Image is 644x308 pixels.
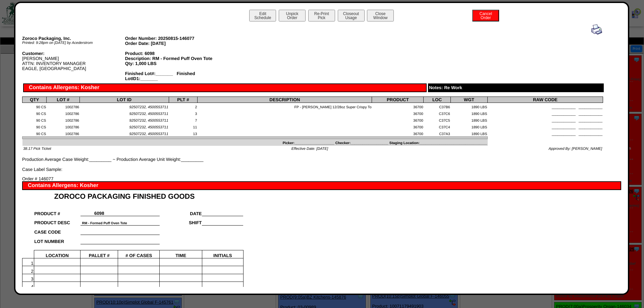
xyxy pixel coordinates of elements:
[424,97,450,103] th: LOC
[169,130,198,136] td: 13
[125,51,228,56] div: Product: 6098
[488,110,603,116] td: ____________ ____________
[450,103,488,110] td: 1890 LBS
[125,41,228,46] div: Order Date: [DATE]
[34,225,80,235] td: CASE CODE
[591,24,602,35] img: print.gif
[125,71,228,81] div: Finished Lot#:_______ Finished LotID1:_______
[79,97,169,103] th: LOT ID
[548,147,602,151] span: Approved By: [PERSON_NAME]
[129,105,168,109] span: 92507232, 4500553711
[22,51,125,56] div: Customer:
[22,110,47,116] td: 90 CS
[129,125,168,129] span: 92507232, 4500553711
[47,130,80,136] td: 1002786
[22,181,621,190] div: Contains Allergens: Kosher
[169,123,198,130] td: 11
[34,207,80,216] td: PRODUCT #
[23,83,427,92] div: Contains Allergens: Kosher
[47,116,80,123] td: 1002786
[34,250,80,258] td: LOCATION
[125,56,228,61] div: Description: RM - Formed Puff Oven Tote
[488,116,603,123] td: ____________ ____________
[249,10,276,21] button: EditSchedule
[22,97,47,103] th: QTY
[22,274,34,282] td: 3
[82,222,127,225] font: RM - Formed Puff Oven Tote
[125,36,228,41] div: Order Number: 20250815-146077
[160,216,202,226] td: SHIFT
[34,190,243,201] td: ZOROCO PACKAGING FINISHED GOODS
[22,51,125,71] div: [PERSON_NAME] ATTN: INVENTORY MANAGER EAGLE, [GEOGRAPHIC_DATA]
[22,36,125,41] div: Zoroco Packaging, Inc.
[47,103,80,110] td: 1002786
[22,266,34,274] td: 2
[372,97,424,103] th: PRODUCT
[367,10,394,21] button: CloseWindow
[450,116,488,123] td: 1890 LBS
[488,123,603,130] td: ____________ ____________
[129,112,168,116] span: 92507232, 4500553711
[450,130,488,136] td: 1890 LBS
[372,123,424,130] td: 36700
[22,123,47,130] td: 90 CS
[34,216,80,226] td: PRODUCT DESC
[22,103,47,110] td: 90 CS
[488,97,603,103] th: RAW CODE
[472,10,499,21] button: CancelOrder
[279,10,306,21] button: UnpickOrder
[424,116,450,123] td: C37C5
[47,97,80,103] th: LOT #
[80,250,118,258] td: PALLET #
[198,103,372,110] td: FP - [PERSON_NAME] 12/28oz Super Crispy To
[160,207,202,216] td: DATE
[169,103,198,110] td: 2
[169,97,198,103] th: PLT #
[22,282,34,290] td: 4
[22,41,125,45] div: Printed: 9:28pm on [DATE] by Acederstrom
[125,61,228,66] div: Qty: 1,000 LBS
[22,139,488,145] td: Picker:____________________ Checker:___________________ Staging Location:________________________...
[424,123,450,130] td: C37C4
[169,110,198,116] td: 3
[308,10,335,21] button: Re-PrintPick
[488,103,603,110] td: ____________ ____________
[450,97,488,103] th: WGT
[23,147,51,151] span: 38.17 Pick Ticket
[372,130,424,136] td: 36700
[129,132,168,136] span: 92507232, 4500553711
[80,207,118,216] td: 6098
[372,103,424,110] td: 36700
[372,110,424,116] td: 36700
[22,116,47,123] td: 90 CS
[169,116,198,123] td: 7
[450,123,488,130] td: 1890 LBS
[450,110,488,116] td: 1890 LBS
[198,97,372,103] th: DESCRIPTION
[22,258,34,266] td: 1
[424,103,450,110] td: C37B6
[424,110,450,116] td: C37C6
[160,250,202,258] td: TIME
[291,147,328,151] span: Effective Date: [DATE]
[118,250,160,258] td: # OF CASES
[34,235,80,244] td: LOT NUMBER
[338,10,365,21] button: CloseoutUsage
[424,130,450,136] td: C37A3
[22,130,47,136] td: 90 CS
[202,250,243,258] td: INITIALS
[22,24,603,172] div: Production Average Case Weight:_________ ~ Production Average Unit Weight:_________ Case Label Sa...
[428,83,604,92] div: Notes: Re Work
[488,130,603,136] td: ____________ ____________
[129,119,168,123] span: 92507232, 4500553711
[47,123,80,130] td: 1002786
[47,110,80,116] td: 1002786
[372,116,424,123] td: 36700
[366,15,394,20] a: CloseWindow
